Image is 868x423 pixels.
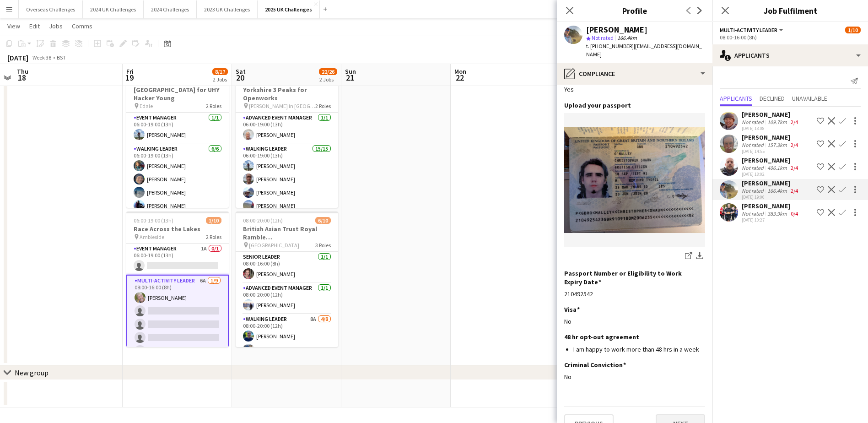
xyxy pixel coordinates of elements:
[742,202,800,210] div: [PERSON_NAME]
[30,54,53,61] span: Week 38
[206,217,221,224] span: 1/10
[791,210,798,217] app-skills-label: 0/4
[206,103,221,109] span: 2 Roles
[319,76,337,83] div: 2 Jobs
[791,187,798,194] app-skills-label: 2/4
[564,361,626,369] h3: Criminal Conviction
[742,133,800,141] div: [PERSON_NAME]
[134,217,173,224] span: 06:00-19:00 (13h)
[126,67,134,76] span: Fri
[234,72,246,83] span: 20
[236,72,338,208] app-job-card: 06:00-19:00 (13h)16/16Yorkshire 3 Peaks for Openworks [PERSON_NAME] in [GEOGRAPHIC_DATA]2 RolesAd...
[344,72,356,83] span: 21
[742,171,800,177] div: [DATE] 18:02
[742,217,800,223] div: [DATE] 10:27
[315,103,331,109] span: 2 Roles
[17,67,28,76] span: Thu
[573,345,705,353] li: I am happy to work more than 48 hrs in a week
[126,244,229,275] app-card-role: Event Manager1A0/106:00-19:00 (13h)
[564,305,580,314] h3: Visa
[236,225,338,241] h3: British Asian Trust Royal Ramble ([GEOGRAPHIC_DATA])
[125,72,134,83] span: 19
[742,179,800,187] div: [PERSON_NAME]
[742,210,766,217] div: Not rated
[126,275,229,414] app-card-role: Multi-Activity Leader6A1/908:00-16:00 (8h)[PERSON_NAME]
[742,156,800,164] div: [PERSON_NAME]
[236,252,338,283] app-card-role: Senior Leader1/108:00-16:00 (8h)[PERSON_NAME]
[742,187,766,194] div: Not rated
[742,110,800,119] div: [PERSON_NAME]
[140,103,153,109] span: Edale
[845,27,861,33] span: 1/10
[15,368,49,377] div: New group
[83,0,144,18] button: 2024 UK Challenges
[586,43,634,49] span: t. [PHONE_NUMBER]
[564,269,698,286] h3: Passport Number or Eligibility to Work Expiry Date
[319,68,337,75] span: 22/26
[712,44,868,66] div: Applicants
[144,0,197,18] button: 2024 Challenges
[236,211,338,347] app-job-card: 08:00-20:00 (12h)6/10British Asian Trust Royal Ramble ([GEOGRAPHIC_DATA]) [GEOGRAPHIC_DATA]3 Role...
[742,164,766,171] div: Not rated
[236,283,338,314] app-card-role: Advanced Event Manager1/108:00-20:00 (12h)[PERSON_NAME]
[140,233,164,240] span: Ambleside
[564,85,705,93] div: Yes
[212,68,228,75] span: 8/17
[126,113,229,144] app-card-role: Event Manager1/106:00-19:00 (13h)[PERSON_NAME]
[791,141,798,148] app-skills-label: 2/4
[7,22,20,30] span: View
[742,148,800,154] div: [DATE] 14:55
[564,317,705,325] div: No
[720,95,752,102] span: Applicants
[712,5,868,16] h3: Job Fulfilment
[45,20,66,32] a: Jobs
[557,5,712,16] h3: Profile
[126,72,229,208] app-job-card: 06:00-19:00 (13h)7/7[GEOGRAPHIC_DATA] for UHY Hacker Young Edale2 RolesEvent Manager1/106:00-19:0...
[592,34,614,41] span: Not rated
[126,144,229,244] app-card-role: Walking Leader6/606:00-19:00 (13h)[PERSON_NAME][PERSON_NAME][PERSON_NAME][PERSON_NAME]
[564,101,631,109] h3: Upload your passport
[4,20,24,32] a: View
[564,127,705,233] img: PXL_20220610_205040502.jpeg
[7,53,28,62] div: [DATE]
[564,290,705,298] div: 210492542
[236,144,338,361] app-card-role: Walking Leader15/1506:00-19:00 (13h)[PERSON_NAME][PERSON_NAME][PERSON_NAME][PERSON_NAME]
[766,164,789,171] div: 406.1km
[29,22,40,30] span: Edit
[586,43,702,58] span: | [EMAIL_ADDRESS][DOMAIN_NAME]
[49,22,63,30] span: Jobs
[206,233,221,240] span: 2 Roles
[564,333,639,341] h3: 48 hr opt-out agreement
[315,242,331,249] span: 3 Roles
[766,141,789,148] div: 157.3km
[742,119,766,125] div: Not rated
[249,242,299,249] span: [GEOGRAPHIC_DATA]
[766,210,789,217] div: 383.9km
[760,95,785,102] span: Declined
[315,217,331,224] span: 6/10
[213,76,227,83] div: 2 Jobs
[258,0,320,18] button: 2025 UK Challenges
[615,34,639,41] span: 166.4km
[68,20,96,32] a: Comms
[57,54,66,61] div: BST
[454,67,466,76] span: Mon
[243,217,283,224] span: 08:00-20:00 (12h)
[26,20,43,32] a: Edit
[792,95,827,102] span: Unavailable
[236,86,338,102] h3: Yorkshire 3 Peaks for Openworks
[766,119,789,125] div: 109.7km
[720,34,861,41] div: 08:00-16:00 (8h)
[197,0,258,18] button: 2023 UK Challenges
[345,67,356,76] span: Sun
[586,26,647,34] div: [PERSON_NAME]
[126,211,229,347] app-job-card: 06:00-19:00 (13h)1/10Race Across the Lakes Ambleside2 RolesEvent Manager1A0/106:00-19:00 (13h) Mu...
[791,164,798,171] app-skills-label: 2/4
[453,72,466,83] span: 22
[720,27,785,33] button: Multi-Activity Leader
[72,22,92,30] span: Comms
